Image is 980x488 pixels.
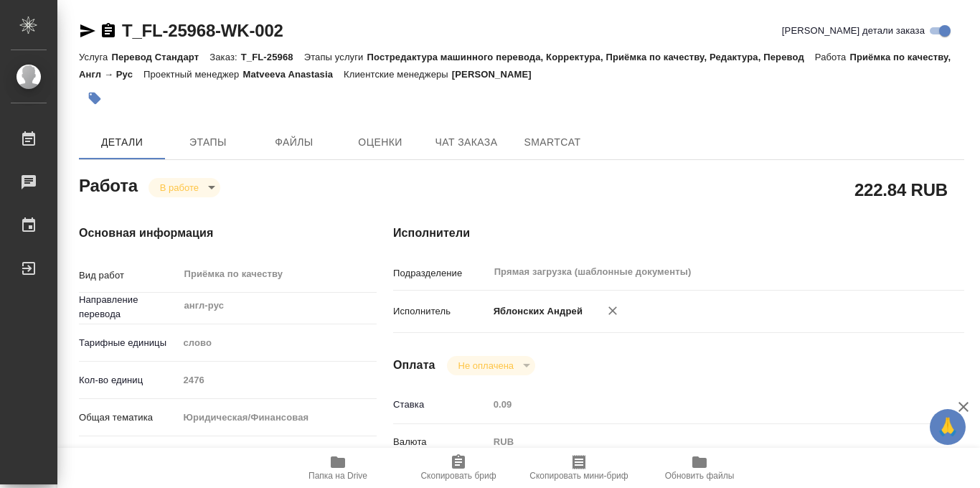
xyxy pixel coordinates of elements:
[398,448,519,488] button: Скопировать бриф
[432,133,501,151] span: Чат заказа
[122,21,283,40] a: T_FL-25968-WK-002
[100,22,117,39] button: Скопировать ссылку
[79,52,111,62] p: Услуга
[420,471,496,481] span: Скопировать бриф
[815,52,850,62] p: Работа
[79,22,96,39] button: Скопировать ссылку для ЯМессенджера
[639,448,760,488] button: Обновить файлы
[489,394,917,415] input: Пустое поле
[597,295,628,327] button: Удалить исполнителя
[79,410,178,425] p: Общая тематика
[241,52,304,62] p: T_FL-25968
[156,182,203,194] button: В работе
[79,225,336,242] h4: Основная информация
[79,83,110,114] button: Добавить тэг
[79,336,178,350] p: Тарифные единицы
[393,225,964,242] h4: Исполнители
[930,409,966,445] button: 🙏
[79,293,178,322] p: Направление перевода
[489,304,583,319] p: Яблонских Андрей
[519,448,639,488] button: Скопировать мини-бриф
[111,52,209,62] p: Перевод Стандарт
[854,177,948,202] h2: 222.84 RUB
[454,360,518,372] button: Не оплачена
[393,266,489,281] p: Подразделение
[344,69,452,80] p: Клиентские менеджеры
[393,304,489,319] p: Исполнитель
[178,443,377,467] div: Стандартные юридические документы, договоры, уставы
[149,178,220,197] div: В работе
[489,430,917,454] div: RUB
[79,268,178,283] p: Вид работ
[304,52,367,62] p: Этапы услуги
[346,133,415,151] span: Оценки
[529,471,628,481] span: Скопировать мини-бриф
[393,357,435,374] h4: Оплата
[518,133,587,151] span: SmartCat
[936,412,960,442] span: 🙏
[178,370,377,390] input: Пустое поле
[367,52,814,62] p: Постредактура машинного перевода, Корректура, Приёмка по качеству, Редактура, Перевод
[278,448,398,488] button: Папка на Drive
[174,133,242,151] span: Этапы
[79,172,138,197] h2: Работа
[452,69,542,80] p: [PERSON_NAME]
[260,133,329,151] span: Файлы
[143,69,242,80] p: Проектный менеджер
[209,52,240,62] p: Заказ:
[178,405,377,430] div: Юридическая/Финансовая
[308,471,367,481] span: Папка на Drive
[393,435,489,449] p: Валюта
[178,331,377,355] div: слово
[393,398,489,412] p: Ставка
[447,356,535,375] div: В работе
[782,24,925,38] span: [PERSON_NAME] детали заказа
[242,69,344,80] p: Matveeva Anastasia
[79,373,178,388] p: Кол-во единиц
[665,471,735,481] span: Обновить файлы
[88,133,156,151] span: Детали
